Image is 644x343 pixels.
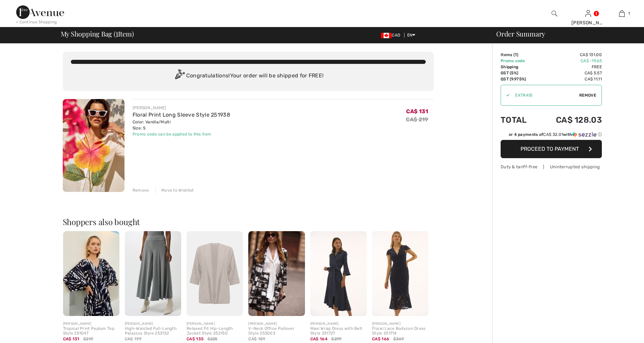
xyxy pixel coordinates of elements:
[133,131,230,137] div: Promo code can be applied to this item
[372,337,389,341] span: CA$ 166
[521,146,579,152] span: Proceed to Payment
[63,326,119,336] div: Tropical Print Peplum Top Style 251047
[63,337,80,341] span: CA$ 131
[207,336,218,342] span: $225
[510,85,579,105] input: Promo code
[501,108,537,131] td: Total
[248,337,265,341] span: CA$ 189
[393,336,404,342] span: $369
[116,29,118,38] span: 1
[501,64,537,70] td: Shipping
[585,10,591,17] a: Sign In
[125,337,141,341] span: CA$ 199
[310,321,367,326] div: [PERSON_NAME]
[248,326,305,336] div: V-Neck Office Pullover Style 253003
[543,132,563,137] span: CA$ 32.01
[552,9,557,18] img: search the website
[372,231,428,316] img: Floral Lace Bodycon Dress Style 251714
[537,70,602,76] td: CA$ 5.57
[501,164,602,170] div: Duty & tariff-free | Uninterrupted shipping
[248,321,305,326] div: [PERSON_NAME]
[537,52,602,58] td: CA$ 131.00
[501,131,602,140] div: or 4 payments ofCA$ 32.01withSezzle Click to learn more about Sezzle
[133,112,230,118] a: Floral Print Long Sleeve Style 251938
[133,119,230,131] div: Color: Vanilla/Multi Size: S
[579,92,596,98] span: Remove
[133,105,230,111] div: [PERSON_NAME]
[310,231,367,316] img: Maxi Wrap Dress with Belt Style 251727
[407,33,416,38] span: EN
[187,321,243,326] div: [PERSON_NAME]
[628,10,630,17] span: 1
[187,231,243,316] img: Relaxed Fit Hip-Length Jacket Style 252150
[16,19,57,25] div: < Continue Shopping
[156,187,194,193] div: Move to Wishlist
[572,131,596,138] img: Sezzle
[501,58,537,64] td: Promo code
[501,140,602,158] button: Proceed to Payment
[406,116,428,123] s: CA$ 219
[63,99,124,192] img: Floral Print Long Sleeve Style 251938
[571,19,605,26] div: [PERSON_NAME]
[248,231,305,316] img: V-Neck Office Pullover Style 253003
[331,336,341,342] span: $299
[63,321,119,326] div: [PERSON_NAME]
[63,218,434,226] h2: Shoppers also bought
[488,30,640,37] div: Order Summary
[83,336,93,342] span: $219
[515,52,517,57] span: 1
[537,58,602,64] td: CA$ -19.65
[501,52,537,58] td: Items ( )
[63,231,119,316] img: Tropical Print Peplum Top Style 251047
[125,321,181,326] div: [PERSON_NAME]
[187,337,203,341] span: CA$ 135
[501,70,537,76] td: GST (5%)
[310,326,367,336] div: Maxi Wrap Dress with Belt Style 251727
[381,33,403,38] span: CAD
[537,108,602,131] td: CA$ 128.03
[61,30,134,37] span: My Shopping Bag ( Item)
[173,69,186,83] img: Congratulation2.svg
[372,321,428,326] div: [PERSON_NAME]
[501,92,510,98] div: ✔
[509,131,602,138] div: or 4 payments of with
[125,231,181,316] img: High-Waisted Full-Length Palazzos Style 253152
[381,33,392,38] img: Canadian Dollar
[619,9,625,18] img: My Bag
[537,76,602,82] td: CA$ 11.11
[133,187,149,193] div: Remove
[372,326,428,336] div: Floral Lace Bodycon Dress Style 251714
[585,9,591,18] img: My Info
[605,9,638,18] a: 1
[537,64,602,70] td: Free
[71,69,426,83] div: Congratulations! Your order will be shipped for FREE!
[406,108,428,115] span: CA$ 131
[16,5,64,19] img: 1ère Avenue
[501,76,537,82] td: QST (9.975%)
[310,337,328,341] span: CA$ 164
[187,326,243,336] div: Relaxed Fit Hip-Length Jacket Style 252150
[125,326,181,336] div: High-Waisted Full-Length Palazzos Style 253152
